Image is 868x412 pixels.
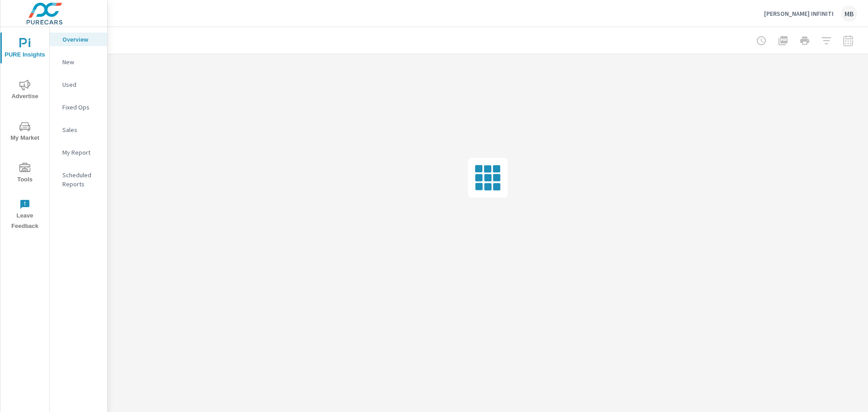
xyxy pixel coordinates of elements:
[50,123,107,137] div: Sales
[62,125,100,134] p: Sales
[62,80,100,89] p: Used
[62,103,100,112] p: Fixed Ops
[3,38,47,60] span: PURE Insights
[50,33,107,46] div: Overview
[3,121,47,143] span: My Market
[50,168,107,191] div: Scheduled Reports
[0,27,49,235] div: nav menu
[62,35,100,44] p: Overview
[50,146,107,159] div: My Report
[62,57,100,66] p: New
[62,170,100,189] p: Scheduled Reports
[62,148,100,157] p: My Report
[764,9,834,18] p: [PERSON_NAME] INFINITI
[50,55,107,69] div: New
[50,78,107,91] div: Used
[3,80,47,102] span: Advertise
[841,5,857,22] div: MB
[3,199,47,232] span: Leave Feedback
[3,163,47,185] span: Tools
[50,100,107,114] div: Fixed Ops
